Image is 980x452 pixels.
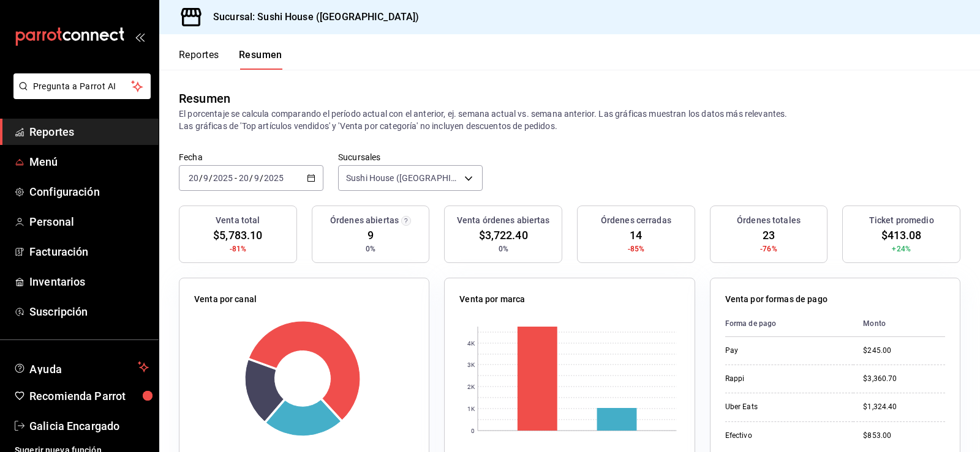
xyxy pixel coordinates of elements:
div: Resumen [179,89,230,108]
span: Configuración [29,183,149,200]
h3: Venta total [216,214,260,227]
div: Efectivo [725,431,844,441]
span: / [209,173,213,183]
h3: Órdenes cerradas [601,214,671,227]
input: ---- [213,173,233,183]
a: Pregunta a Parrot AI [9,89,151,102]
text: 1K [467,406,475,412]
div: Rappi [725,374,844,384]
p: Venta por marca [459,293,525,306]
span: 9 [367,227,374,243]
span: +24% [892,243,911,254]
input: ---- [263,173,284,183]
button: open_drawer_menu [135,32,145,42]
input: -- [254,173,260,183]
h3: Órdenes totales [737,214,801,227]
button: Resumen [239,49,282,70]
span: Reportes [29,124,149,140]
span: Inventarios [29,273,149,290]
input: -- [238,173,249,183]
span: Pregunta a Parrot AI [33,80,132,93]
button: Reportes [179,49,219,70]
span: -85% [628,243,645,254]
span: Recomienda Parrot [29,388,149,404]
div: $3,360.70 [863,374,945,384]
text: 2K [467,383,475,390]
button: Pregunta a Parrot AI [13,73,151,99]
th: Forma de pago [725,311,854,337]
h3: Sucursal: Sushi House ([GEOGRAPHIC_DATA]) [203,10,419,24]
span: Sushi House ([GEOGRAPHIC_DATA]) [346,172,460,184]
p: El porcentaje se calcula comparando el período actual con el anterior, ej. semana actual vs. sema... [179,108,960,132]
label: Fecha [179,153,323,161]
h3: Venta órdenes abiertas [457,214,550,227]
label: Sucursales [338,153,483,161]
span: Galicia Encargado [29,418,149,434]
span: -76% [760,243,777,254]
span: Personal [29,213,149,230]
span: / [249,173,253,183]
text: 0 [471,428,475,434]
span: 0% [499,243,508,254]
text: 4K [467,340,475,347]
th: Monto [853,311,945,337]
input: -- [203,173,209,183]
p: Venta por canal [194,293,257,306]
h3: Órdenes abiertas [330,214,399,227]
span: Facturación [29,243,149,260]
span: 23 [763,227,775,243]
div: navigation tabs [179,49,282,70]
input: -- [188,173,199,183]
span: $5,783.10 [213,227,262,243]
div: Pay [725,346,844,356]
div: $1,324.40 [863,402,945,412]
span: Menú [29,154,149,170]
span: 14 [630,227,642,243]
text: 3K [467,361,475,368]
span: Suscripción [29,303,149,320]
div: $853.00 [863,431,945,441]
span: -81% [230,243,247,254]
p: Venta por formas de pago [725,293,827,306]
span: $413.08 [881,227,922,243]
span: / [199,173,203,183]
h3: Ticket promedio [869,214,934,227]
div: Uber Eats [725,402,844,412]
span: $3,722.40 [479,227,528,243]
span: / [260,173,263,183]
span: - [235,173,237,183]
span: Ayuda [29,360,133,374]
div: $245.00 [863,346,945,356]
span: 0% [366,243,375,254]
